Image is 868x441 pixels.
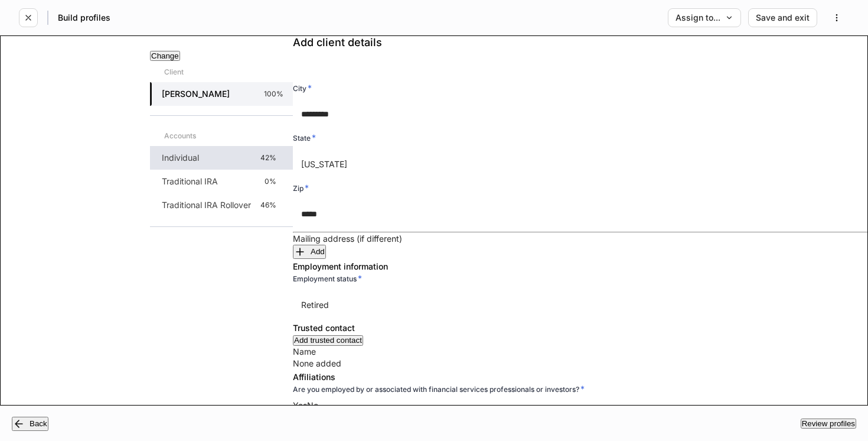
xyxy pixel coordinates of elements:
div: Save and exit [756,14,810,22]
h6: Employment status [293,273,362,284]
button: Save and exit [748,8,817,27]
div: Accounts [164,125,196,146]
p: Traditional IRA Rollover [162,199,251,211]
div: Change [151,52,179,60]
a: Traditional IRA Rollover46% [150,193,293,217]
div: Add trusted contact [294,336,362,344]
button: Add [293,245,326,259]
p: 0% [265,177,276,186]
div: Assign to... [676,14,733,22]
a: Traditional IRA0% [150,170,293,193]
div: None added [293,358,868,369]
div: Back [13,418,47,430]
h5: [PERSON_NAME] [162,88,230,100]
p: 46% [260,200,276,210]
div: Review profiles [802,420,855,427]
h5: Build profiles [58,12,110,24]
span: No [307,400,318,410]
p: Traditional IRA [162,176,218,187]
p: 42% [260,153,276,163]
p: 100% [264,89,283,99]
p: Individual [162,152,199,164]
a: Individual42% [150,146,293,170]
h5: Trusted contact [293,322,868,334]
button: Back [12,417,48,431]
h5: Affiliations [293,371,868,383]
button: Assign to... [668,8,741,27]
button: Change [150,51,180,61]
div: Mailing address (if different) [293,233,868,245]
h5: Employment information [293,261,868,273]
a: [PERSON_NAME]100% [150,82,293,106]
h6: State [293,132,316,144]
h4: Add client details [293,35,382,50]
h6: Are you employed by or associated with financial services professionals or investors? [293,383,585,395]
button: Add trusted contact [293,335,363,345]
button: Review profiles [801,419,856,429]
h6: Zip [293,182,309,194]
div: Name [293,346,868,358]
div: Client [164,61,184,82]
span: Yes [293,400,307,410]
div: Add [294,246,325,258]
h6: City [293,82,312,94]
